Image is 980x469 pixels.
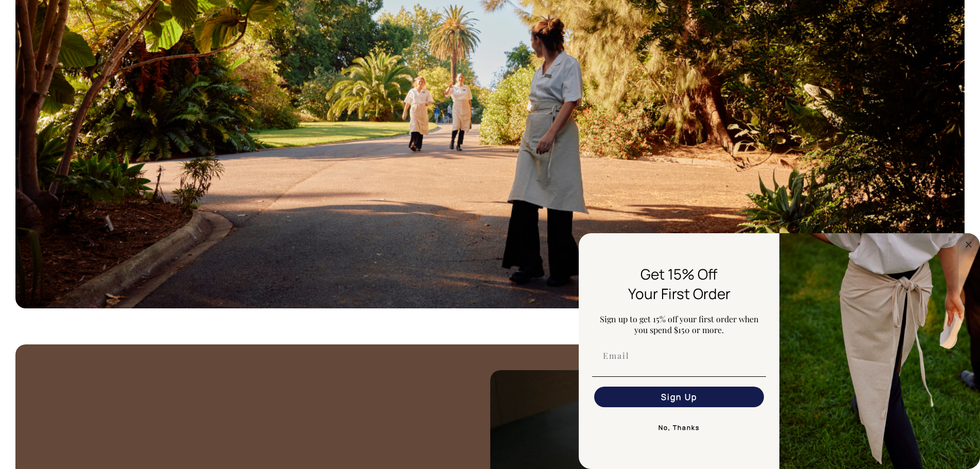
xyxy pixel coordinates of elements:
button: No, Thanks [592,418,766,438]
span: Sign up to get 15% off your first order when you spend $150 or more. [600,314,759,335]
button: Close dialog [963,238,975,251]
span: Get 15% Off [640,264,718,284]
button: Sign Up [594,387,764,407]
div: FLYOUT Form [579,233,980,469]
input: Email [594,345,764,366]
img: 5e34ad8f-4f05-4173-92a8-ea475ee49ac9.jpeg [779,233,980,469]
span: Your First Order [628,284,730,303]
